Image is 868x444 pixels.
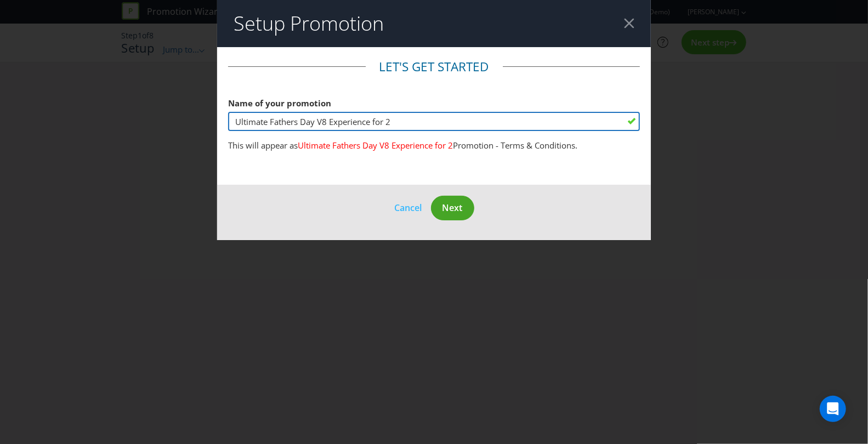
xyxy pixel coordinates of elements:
[394,201,423,215] button: Cancel
[453,140,577,151] span: Promotion - Terms & Conditions.
[442,202,463,214] span: Next
[234,13,384,35] h2: Setup Promotion
[228,140,298,151] span: This will appear as
[228,98,331,109] span: Name of your promotion
[228,112,640,131] input: e.g. My Promotion
[395,202,422,214] span: Cancel
[298,140,453,151] span: Ultimate Fathers Day V8 Experience for 2
[366,58,503,76] legend: Let's get started
[820,396,846,422] div: Open Intercom Messenger
[431,196,474,220] button: Next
